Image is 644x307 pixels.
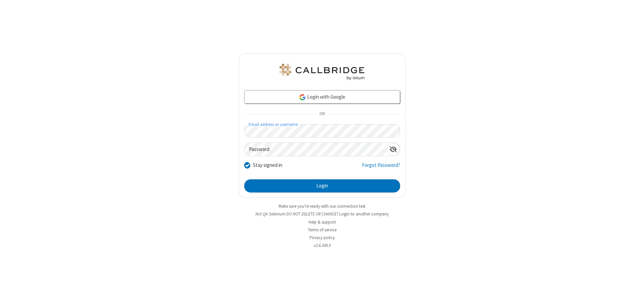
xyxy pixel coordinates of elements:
input: Email address or username [244,124,400,137]
label: Stay signed in [253,161,282,169]
li: Not QA Selenium DO NOT DELETE OR CHANGE? [239,211,406,217]
a: Help & support [309,219,336,225]
a: Login with Google [244,90,400,104]
span: OR [317,109,327,119]
input: Password [245,143,387,156]
a: Forgot Password? [362,161,400,174]
a: Privacy policy [310,235,335,240]
li: v2.6.349.9 [239,242,406,249]
img: google-icon.png [299,94,306,101]
a: Make sure you're ready with our connection test [279,203,365,209]
div: Show password [387,143,400,155]
button: Login to another company [339,211,389,217]
iframe: Chat [627,289,639,302]
button: Login [244,179,400,193]
img: QA Selenium DO NOT DELETE OR CHANGE [278,64,366,80]
a: Terms of service [308,227,336,233]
